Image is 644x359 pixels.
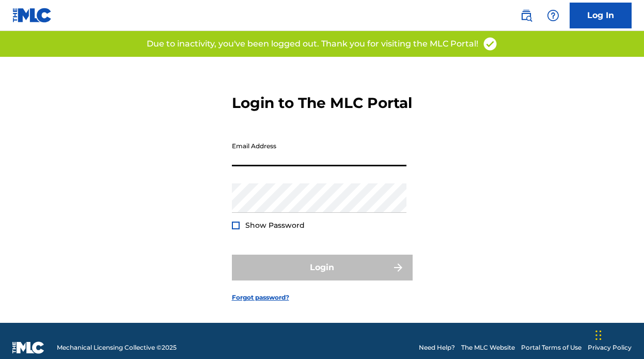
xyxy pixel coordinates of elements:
[232,94,412,112] h3: Login to The MLC Portal
[516,5,537,26] a: Public Search
[595,320,602,351] div: Drag
[232,293,289,302] a: Forgot password?
[588,343,632,352] a: Privacy Policy
[419,343,455,352] a: Need Help?
[482,36,498,52] img: access
[547,9,559,22] img: help
[592,309,644,359] iframe: Chat Widget
[521,343,582,352] a: Portal Terms of Use
[12,341,44,354] img: logo
[543,5,563,26] div: Help
[57,343,177,352] span: Mechanical Licensing Collective © 2025
[461,343,515,352] a: The MLC Website
[12,8,52,23] img: MLC Logo
[147,38,478,50] p: Due to inactivity, you've been logged out. Thank you for visiting the MLC Portal!
[520,9,532,22] img: search
[570,3,632,28] a: Log In
[245,221,305,230] span: Show Password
